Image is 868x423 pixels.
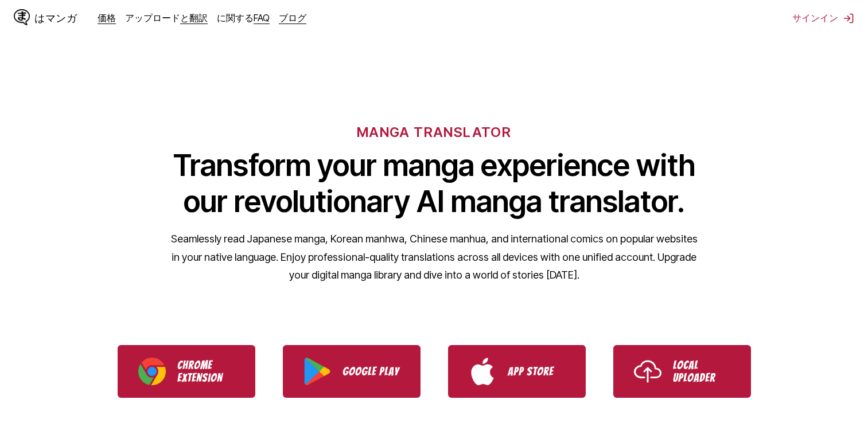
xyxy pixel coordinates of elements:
[448,345,586,398] a: Download IsManga from App Store
[673,359,730,384] p: Local Uploader
[792,12,854,25] button: サインイン
[254,12,270,23] a: FAQ
[843,13,854,24] img: サインアウト
[180,12,208,23] a: と翻訳
[177,359,235,384] p: Chrome Extension
[634,358,661,385] img: Upload icon
[98,12,316,25] div: アップロード に関する
[792,12,838,25] font: サインイン
[118,345,255,398] a: Download IsManga Chrome Extension
[279,12,306,23] a: ブログ
[357,124,511,140] h6: MANGA TRANSLATOR
[508,365,565,378] p: App Store
[613,345,751,398] a: Use IsManga Local Uploader
[14,9,98,28] a: IsMangaのロゴはマンガ
[469,358,496,385] img: App Store logo
[170,147,698,220] h1: Transform your manga experience with our revolutionary AI manga translator.
[303,358,331,385] img: Google Play logo
[342,365,400,378] p: Google Play
[34,11,77,25] div: はマンガ
[98,12,116,23] a: 価格
[170,230,698,284] p: Seamlessly read Japanese manga, Korean manhwa, Chinese manhua, and international comics on popula...
[138,358,166,385] img: Chrome logo
[283,345,421,398] a: Download IsManga from Google Play
[14,9,30,25] img: IsMangaのロゴ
